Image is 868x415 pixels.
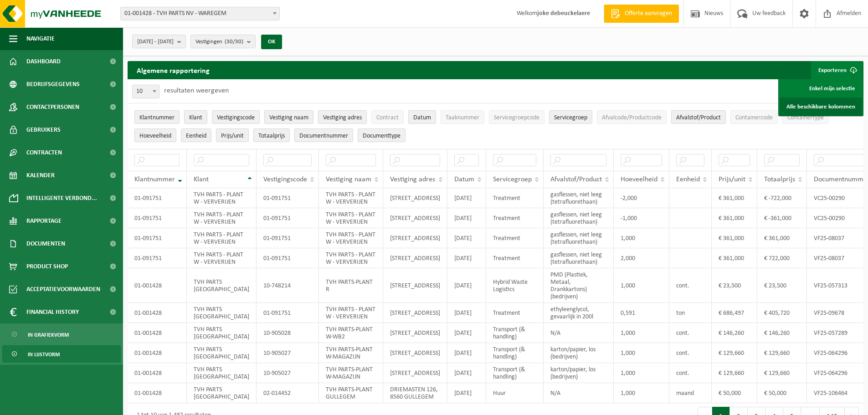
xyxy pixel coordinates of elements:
td: [DATE] [447,268,486,303]
span: Servicegroep [554,114,587,121]
button: ServicegroepServicegroep: Activate to sort [549,110,592,124]
span: Contracten [26,141,62,164]
td: 01-001428 [128,383,187,403]
td: 01-001428 [128,323,187,343]
td: cont. [669,268,712,303]
td: PMD (Plastiek, Metaal, Drankkartons) (bedrijven) [544,268,614,303]
span: Afvalstof/Product [550,176,602,183]
td: cont. [669,343,712,363]
td: € 129,660 [712,343,757,363]
td: € 361,000 [757,228,807,248]
td: € 129,660 [757,343,807,363]
td: [STREET_ADDRESS] [383,323,447,343]
td: TVH PARTS - PLANT W - VERVERIJEN [187,208,257,228]
td: 01-001428 [128,343,187,363]
td: 01-001428 [128,303,187,323]
td: [STREET_ADDRESS] [383,228,447,248]
td: € 129,660 [712,363,757,383]
span: Servicegroepcode [494,114,539,121]
td: Transport (& handling) [486,323,544,343]
td: [DATE] [447,228,486,248]
td: 10-748214 [257,268,319,303]
td: ethyleenglycol, gevaarlijk in 200l [544,303,614,323]
td: TVH PARTS [GEOGRAPHIC_DATA] [187,303,257,323]
td: cont. [669,323,712,343]
td: € 50,000 [712,383,757,403]
td: TVH PARTS - PLANT W - VERVERIJEN [187,248,257,268]
button: ContainercodeContainercode: Activate to sort [730,110,778,124]
td: 01-001428 [128,268,187,303]
td: TVH PARTS-PLANT W-WB2 [319,323,383,343]
span: Datum [413,114,431,121]
td: TVH PARTS-PLANT W-MAGAZIJN [319,363,383,383]
span: Bedrijfsgegevens [26,73,80,96]
span: Financial History [26,301,79,323]
td: TVH PARTS-PLANT R [319,268,383,303]
td: 0,591 [614,303,669,323]
td: TVH PARTS - PLANT W - VERVERIJEN [319,208,383,228]
span: Rapportage [26,210,62,232]
td: TVH PARTS - PLANT W - VERVERIJEN [187,188,257,208]
td: 01-091751 [257,303,319,323]
a: Offerte aanvragen [604,5,679,23]
td: 01-091751 [257,228,319,248]
span: Vestigingen [195,35,243,49]
td: -2,000 [614,188,669,208]
td: [STREET_ADDRESS] [383,303,447,323]
td: TVH PARTS [GEOGRAPHIC_DATA] [187,268,257,303]
td: Treatment [486,188,544,208]
button: ContainertypeContainertype: Activate to sort [782,110,829,124]
button: DocumenttypeDocumenttype: Activate to sort [358,128,406,142]
td: 01-091751 [257,188,319,208]
span: 01-001428 - TVH PARTS NV - WAREGEM [121,7,279,20]
button: [DATE] - [DATE] [132,35,186,48]
a: In lijstvorm [2,345,121,363]
td: [STREET_ADDRESS] [383,268,447,303]
span: Klant [194,176,209,183]
td: TVH PARTS-PLANT W-MAGAZIJN [319,343,383,363]
strong: joke debeuckelaere [537,10,590,17]
button: DatumDatum: Activate to sort [408,110,436,124]
td: [DATE] [447,363,486,383]
td: 10-905027 [257,343,319,363]
span: Vestigingscode [217,114,255,121]
span: [DATE] - [DATE] [137,35,174,49]
button: KlantKlant: Activate to sort [184,110,207,124]
td: € 405,720 [757,303,807,323]
td: € 146,260 [757,323,807,343]
td: 01-091751 [128,208,187,228]
td: TVH PARTS [GEOGRAPHIC_DATA] [187,363,257,383]
td: gasflessen, niet leeg (tetrafluorethaan) [544,208,614,228]
td: € 361,000 [712,248,757,268]
td: € -361,000 [757,208,807,228]
td: TVH PARTS-PLANT GULLEGEM [319,383,383,403]
td: ton [669,303,712,323]
span: Totaalprijs [258,133,285,139]
td: gasflessen, niet leeg (tetrafluorethaan) [544,228,614,248]
td: 01-091751 [128,248,187,268]
td: TVH PARTS [GEOGRAPHIC_DATA] [187,343,257,363]
td: karton/papier, los (bedrijven) [544,363,614,383]
td: [DATE] [447,188,486,208]
button: VestigingscodeVestigingscode: Activate to sort [212,110,260,124]
span: Containercode [735,114,773,121]
button: HoeveelheidHoeveelheid: Activate to sort [134,128,176,142]
span: Prijs/unit [719,176,745,183]
span: Eenheid [186,133,206,139]
td: maand [669,383,712,403]
span: Kalender [26,164,55,187]
a: Alle beschikbare kolommen [780,97,862,116]
button: Afvalstof/ProductAfvalstof/Product: Activate to sort [671,110,726,124]
button: Vestiging adresVestiging adres: Activate to sort [318,110,367,124]
count: (30/30) [225,39,243,45]
td: Treatment [486,208,544,228]
td: 01-001428 [128,363,187,383]
td: 1,000 [614,343,669,363]
td: Treatment [486,228,544,248]
td: € 23,500 [757,268,807,303]
td: € 722,000 [757,248,807,268]
td: cont. [669,363,712,383]
td: 01-091751 [128,188,187,208]
span: Documentnummer [299,133,348,139]
td: € 23,500 [712,268,757,303]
